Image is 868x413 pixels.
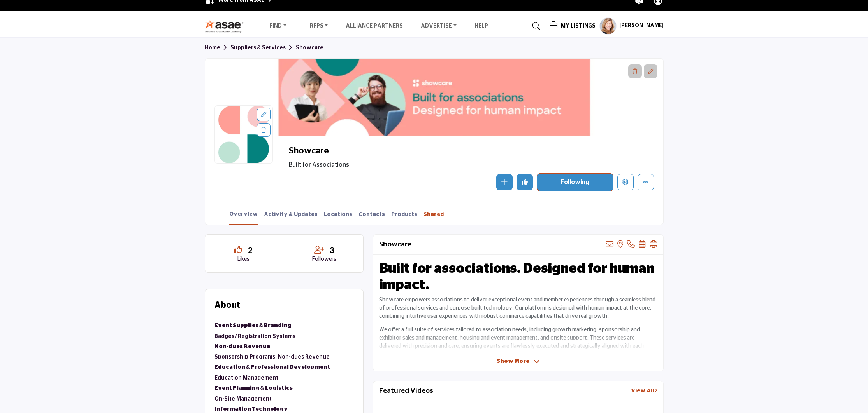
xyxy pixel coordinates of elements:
[214,362,354,373] a: Education & Professional Development
[214,321,354,331] div: Customized event materials such as badges, branded merchandise, lanyards, and photography service...
[214,396,272,402] a: On-Site Management
[617,174,634,190] button: Edit company
[230,45,296,51] a: Suppliers & Services
[379,387,433,395] h2: Featured Videos
[346,23,403,29] a: Alliance Partners
[304,21,334,31] a: RFPs
[264,211,318,224] a: Activity & Updates
[379,240,411,249] h2: Showcare
[295,256,354,263] p: Followers
[214,334,296,339] a: Badges / Registration Systems
[517,174,533,190] button: Undo like
[379,262,654,292] strong: Built for associations. Designed for human impact.
[229,210,258,225] a: Overview
[415,21,462,31] a: Advertise
[289,146,503,156] h2: Showcare
[474,23,488,29] a: Help
[391,211,418,224] a: Products
[644,64,657,78] div: Aspect Ratio:6:1,Size:1200x200px
[214,362,354,373] div: Training, certification, career development, and learning solutions to enhance skills, engagement...
[214,342,354,352] div: Programs like affinity partnerships, sponsorships, and other revenue-generating opportunities tha...
[620,22,664,30] h5: [PERSON_NAME]
[497,357,529,366] span: Show More
[214,321,354,331] a: Event Supplies & Branding
[289,160,538,169] span: Built for Associations.
[205,45,230,51] a: Home
[631,387,657,395] a: View All
[550,21,596,31] div: My Listings
[358,211,385,224] a: Contacts
[257,108,271,121] div: Aspect Ratio:1:1,Size:400x400px
[214,383,354,394] a: Event Planning & Logistics
[423,211,444,224] a: Shared
[599,17,617,35] button: Show hide supplier dropdown
[264,21,292,31] a: Find
[214,354,277,360] a: Sponsorship Programs,
[248,244,253,256] span: 2
[214,383,354,394] div: Event planning, venue selection, and on-site management for meetings, conferences, and tradeshows.
[205,20,248,33] img: site Logo
[296,45,323,51] a: Showcare
[214,299,240,312] h2: About
[214,342,354,352] a: Non-dues Revenue
[638,174,654,190] button: More details
[561,23,596,30] h5: My Listings
[323,211,353,224] a: Locations
[330,244,334,256] span: 3
[214,256,273,263] p: Likes
[537,173,613,191] button: Following
[214,375,278,381] a: Education Management
[525,20,545,32] a: Search
[379,326,657,359] p: We offer a full suite of services tailored to association needs, including growth marketing, spon...
[278,354,330,360] a: Non-dues Revenue
[379,296,657,321] p: Showcare empowers associations to deliver exceptional event and member experiences through a seam...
